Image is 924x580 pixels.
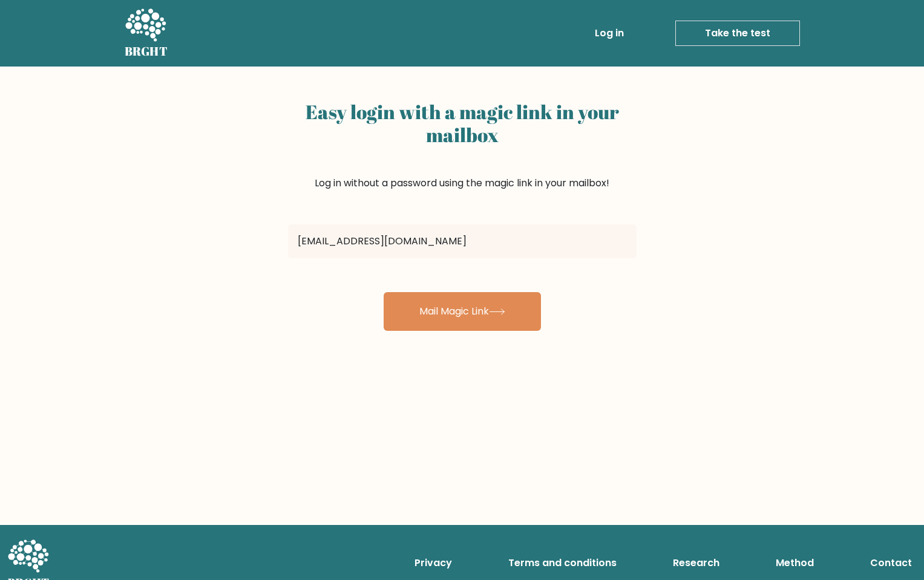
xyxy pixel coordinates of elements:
[675,21,800,46] a: Take the test
[288,96,637,220] div: Log in without a password using the magic link in your mailbox!
[590,21,629,45] a: Log in
[125,44,168,59] h5: BRGHT
[771,551,819,575] a: Method
[125,5,168,62] a: BRGHT
[865,551,917,575] a: Contact
[503,551,621,575] a: Terms and conditions
[288,100,637,147] h2: Easy login with a magic link in your mailbox
[668,551,724,575] a: Research
[384,292,541,331] button: Mail Magic Link
[288,224,637,258] input: Email
[410,551,457,575] a: Privacy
